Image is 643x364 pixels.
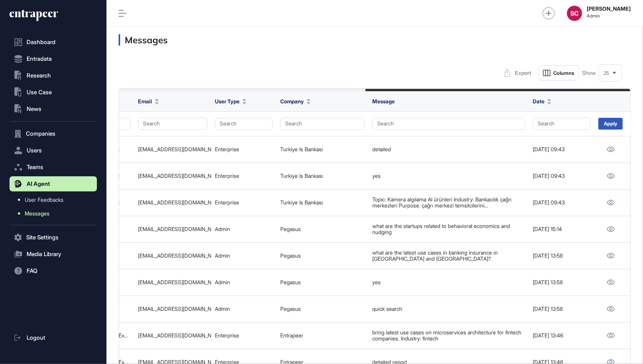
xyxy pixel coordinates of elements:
[215,199,273,206] div: Enterprise
[372,223,525,236] div: what are the startups related to behavioral economics and nudging
[138,97,159,105] button: Email
[533,226,591,232] div: [DATE] 15:14
[10,126,97,141] button: Companies
[372,118,525,130] button: Search
[533,118,591,130] button: Search
[26,234,59,241] span: Site Settings
[280,279,301,285] a: Pegasus
[372,98,395,104] span: Message
[138,253,207,259] div: [EMAIL_ADDRESS][DOMAIN_NAME]
[215,226,273,232] div: Admin
[13,193,97,207] a: User Feedbacks
[138,332,207,339] div: [EMAIL_ADDRESS][DOMAIN_NAME]
[138,173,207,179] div: [EMAIL_ADDRESS][DOMAIN_NAME]
[280,305,301,312] a: Pegasus
[372,173,525,179] div: yes
[553,70,574,76] span: Columns
[215,146,273,152] div: Enterprise
[119,34,631,46] h3: Messages
[27,164,43,170] span: Teams
[27,268,37,274] span: FAQ
[27,56,52,62] span: Entradata
[215,118,273,130] button: Search
[533,279,591,285] div: [DATE] 13:58
[215,173,273,179] div: Enterprise
[27,73,51,79] span: Research
[372,279,525,285] div: yes
[280,252,301,259] a: Pegasus
[533,253,591,259] div: [DATE] 13:58
[10,101,97,117] button: News
[138,199,207,206] div: [EMAIL_ADDRESS][DOMAIN_NAME]
[10,160,97,175] button: Teams
[372,306,525,312] div: quick search
[10,35,97,50] a: Dashboard
[533,146,591,152] div: [DATE] 09:43
[280,173,323,179] a: Turkiye Is Bankası
[138,306,207,312] div: [EMAIL_ADDRESS][DOMAIN_NAME]
[533,332,591,339] div: [DATE] 13:46
[27,106,41,112] span: News
[215,332,273,339] div: Enterprise
[27,89,52,95] span: Use Case
[603,70,609,76] span: 25
[138,97,152,105] span: Email
[215,253,273,259] div: Admin
[280,146,323,152] a: Turkiye Is Bankası
[26,131,56,137] span: Companies
[10,85,97,100] button: Use Case
[27,39,56,45] span: Dashboard
[27,147,42,154] span: Users
[10,143,97,158] button: Users
[372,196,525,209] div: Topic: Kamera algılama AI ürünleri Industry: Bankacılık çağrı merkezleri Purpose: çağrı merkezi t...
[215,97,240,105] span: User Type
[10,230,97,245] button: Site Settings
[280,118,365,130] button: Search
[138,118,207,130] button: Search
[215,97,246,105] button: User Type
[587,6,631,12] strong: [PERSON_NAME]
[280,97,304,105] span: Company
[10,247,97,262] button: Media Library
[10,68,97,83] button: Research
[533,97,551,105] button: Date
[280,332,303,339] a: Entrapeer
[372,250,525,262] div: what are the latest use cases in banking insurance in [GEOGRAPHIC_DATA] and [GEOGRAPHIC_DATA]?
[280,199,323,206] a: Turkiye Is Bankası
[567,6,582,21] button: SC
[599,118,623,130] div: Apply
[372,329,525,342] div: bring latest use cases on microservices architecture for fintech companies. Industry: fintech
[372,146,525,152] div: detailed
[280,226,301,232] a: Pegasus
[25,210,49,217] span: Messages
[538,65,579,81] button: Columns
[533,97,545,105] span: Date
[10,176,97,191] button: AI Agent
[138,279,207,285] div: [EMAIL_ADDRESS][DOMAIN_NAME]
[533,306,591,312] div: [DATE] 13:58
[10,263,97,279] button: FAQ
[215,279,273,285] div: Admin
[215,306,273,312] div: Admin
[138,146,207,152] div: [EMAIL_ADDRESS][DOMAIN_NAME]
[13,207,97,220] a: Messages
[533,199,591,206] div: [DATE] 09:43
[533,173,591,179] div: [DATE] 09:43
[10,330,97,345] a: Logout
[10,51,97,66] button: Entradata
[27,251,61,257] span: Media Library
[25,197,64,203] span: User Feedbacks
[27,335,45,341] span: Logout
[138,226,207,232] div: [EMAIL_ADDRESS][DOMAIN_NAME]
[500,65,535,81] button: Export
[582,70,596,76] span: Show
[280,97,311,105] button: Company
[587,13,631,19] span: Admin
[27,181,50,187] span: AI Agent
